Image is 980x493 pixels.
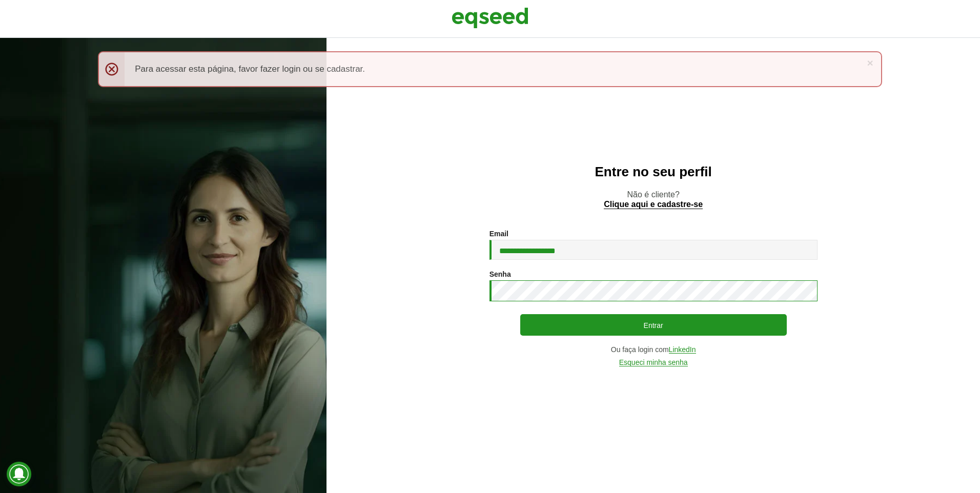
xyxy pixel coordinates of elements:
div: Ou faça login com [489,346,818,354]
a: LinkedIn [669,346,696,354]
div: Para acessar esta página, favor fazer login ou se cadastrar. [98,51,882,87]
label: Senha [489,271,511,278]
a: Esqueci minha senha [619,359,688,366]
img: EqSeed Logo [452,5,528,31]
a: × [867,57,873,68]
a: Clique aqui e cadastre-se [604,200,703,209]
button: Entrar [520,314,787,336]
label: Email [489,230,508,237]
p: Não é cliente? [347,190,959,209]
h2: Entre no seu perfil [347,165,959,179]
